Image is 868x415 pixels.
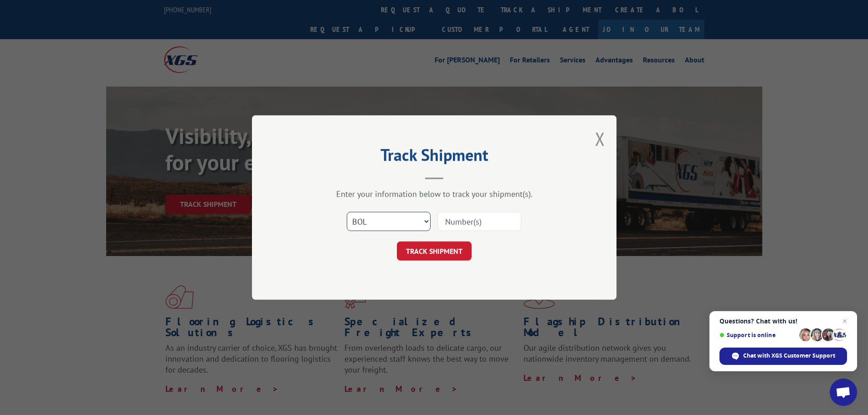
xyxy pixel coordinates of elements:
[719,332,796,338] span: Support is online
[298,149,571,166] h2: Track Shipment
[437,212,521,231] input: Number(s)
[719,348,847,365] div: Chat with XGS Customer Support
[298,189,571,199] div: Enter your information below to track your shipment(s).
[743,352,835,360] span: Chat with XGS Customer Support
[397,241,472,261] button: TRACK SHIPMENT
[719,318,847,325] span: Questions? Chat with us!
[830,379,857,406] div: Open chat
[595,127,605,151] button: Close modal
[839,316,850,327] span: Close chat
